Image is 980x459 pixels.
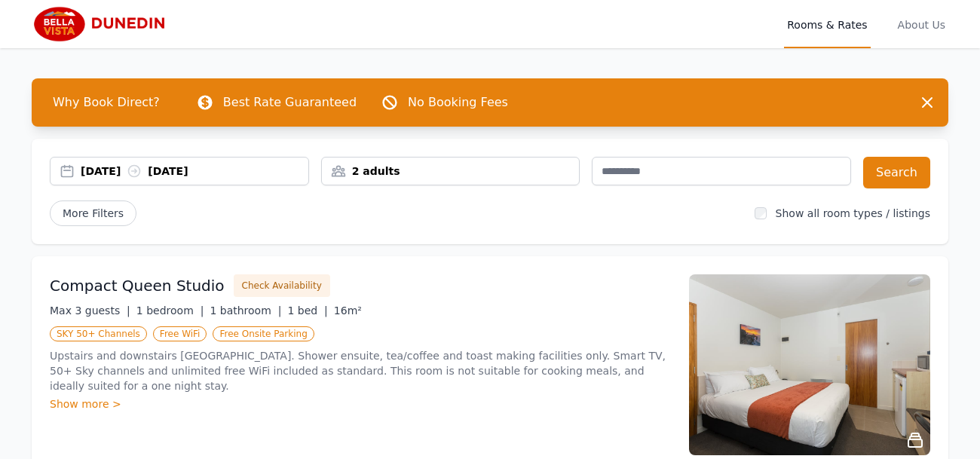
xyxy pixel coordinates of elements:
[50,275,225,296] h3: Compact Queen Studio
[50,348,671,393] p: Upstairs and downstairs [GEOGRAPHIC_DATA]. Shower ensuite, tea/coffee and toast making facilities...
[50,326,147,341] span: SKY 50+ Channels
[322,164,580,179] div: 2 adults
[81,164,308,179] div: [DATE] [DATE]
[50,304,130,317] span: Max 3 guests |
[776,207,930,219] label: Show all room types / listings
[334,304,362,317] span: 16m²
[213,326,314,341] span: Free Onsite Parking
[41,87,172,118] span: Why Book Direct?
[408,93,508,112] p: No Booking Fees
[50,200,136,226] span: More Filters
[287,304,327,317] span: 1 bed |
[863,157,930,188] button: Search
[210,304,281,317] span: 1 bathroom |
[136,304,204,317] span: 1 bedroom |
[32,6,176,42] img: Bella Vista Dunedin
[153,326,207,341] span: Free WiFi
[223,93,357,112] p: Best Rate Guaranteed
[50,396,671,412] div: Show more >
[234,274,330,297] button: Check Availability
